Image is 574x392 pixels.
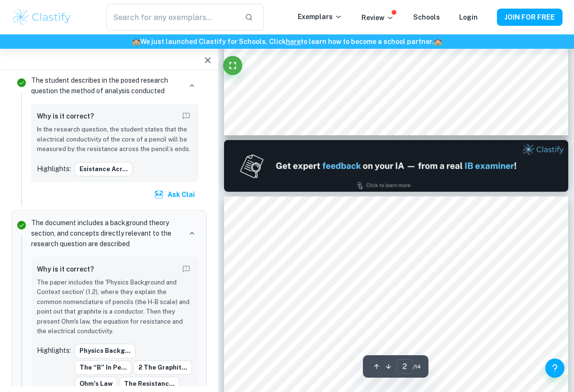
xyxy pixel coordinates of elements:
[106,4,237,31] input: Search for any exemplars...
[31,75,181,96] p: The student describes in the posed research question the method of analysis conducted
[180,262,193,276] button: Report mistake/confusion
[223,56,242,75] button: Fullscreen
[37,125,193,154] p: In the research question, the student states that the electrical conductivity of the core of a pe...
[75,377,117,391] button: Ohm’s law
[75,360,132,375] button: The “B” in pe...
[119,377,180,391] button: The resistanc...
[37,111,94,121] h6: Why is it correct?
[459,13,478,21] a: Login
[16,77,27,88] svg: Correct
[224,140,568,192] img: Ad
[134,360,192,375] button: 2 The graphit...
[152,186,199,203] button: Ask Clai
[37,345,71,356] p: Highlights:
[132,38,140,45] span: 🏫
[413,13,440,21] a: Schools
[75,344,135,358] button: Physics Backg...
[37,278,193,337] p: The paper includes the 'Physics Background and Context section' (1.2), where they explain the com...
[16,219,27,231] svg: Correct
[31,218,181,249] p: The document includes a background theory section, and concepts directly relevant to the research...
[180,109,193,123] button: Report mistake/confusion
[37,264,94,274] h6: Why is it correct?
[361,12,394,23] p: Review
[497,9,563,26] button: JOIN FOR FREE
[413,362,421,371] span: / 14
[75,162,133,176] button: esistance acr...
[2,36,572,47] h6: We just launched Clastify for Schools. Click to learn how to become a school partner.
[37,163,71,174] p: Highlights:
[154,190,164,199] img: clai.svg
[434,38,442,45] span: 🏫
[11,8,72,27] img: Clastify logo
[545,359,564,378] button: Help and Feedback
[298,11,342,22] p: Exemplars
[286,38,301,45] a: here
